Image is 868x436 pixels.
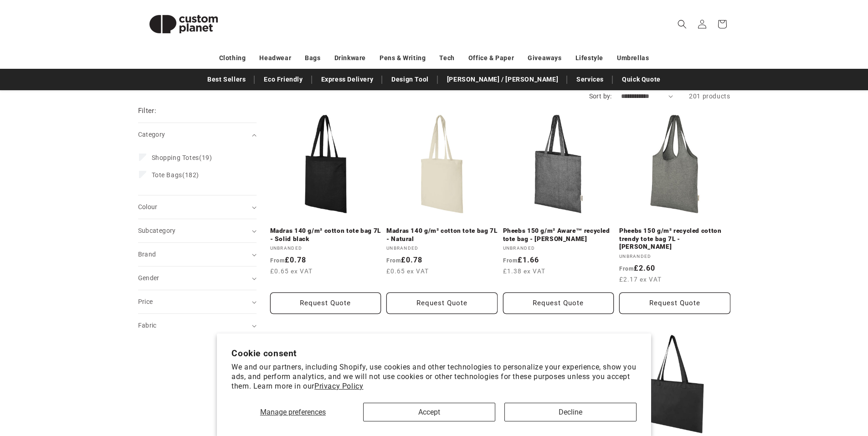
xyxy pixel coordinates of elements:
a: Drinkware [334,50,366,66]
span: Shopping Totes [152,154,199,161]
span: Gender [138,274,159,282]
h2: Filter: [138,106,157,116]
a: Privacy Policy [314,382,363,390]
button: Decline [504,403,637,421]
summary: Gender (0 selected) [138,267,257,290]
a: Lifestyle [575,50,603,66]
summary: Category (0 selected) [138,123,257,146]
a: [PERSON_NAME] / [PERSON_NAME] [442,72,563,87]
p: We and our partners, including Shopify, use cookies and other technologies to personalize your ex... [231,363,637,391]
button: Request Quote [619,292,730,314]
a: Design Tool [387,72,433,87]
span: Subcategory [138,227,176,234]
summary: Colour (0 selected) [138,195,257,219]
a: Best Sellers [203,72,250,87]
span: (182) [152,171,199,179]
img: Custom Planet [138,4,229,45]
span: Colour [138,203,158,210]
a: Madras 140 g/m² cotton tote bag 7L - Solid black [270,227,381,243]
a: Office & Paper [468,50,514,66]
summary: Search [672,14,692,34]
summary: Price [138,290,257,313]
span: Tote Bags [152,171,182,179]
summary: Fabric (0 selected) [138,314,257,337]
button: Accept [363,403,495,421]
span: Category [138,131,165,138]
span: Fabric [138,322,157,329]
label: Sort by: [589,92,612,100]
h2: Cookie consent [231,348,637,359]
a: Bags [305,50,320,66]
span: Brand [138,251,156,258]
a: Clothing [219,50,246,66]
summary: Brand (0 selected) [138,243,257,266]
summary: Subcategory (0 selected) [138,219,257,242]
button: Request Quote [386,292,498,314]
a: Services [572,72,608,87]
button: Request Quote [270,292,381,314]
a: Giveaways [528,50,561,66]
span: 201 products [689,92,730,100]
button: Manage preferences [231,403,354,421]
a: Umbrellas [617,50,649,66]
a: Headwear [259,50,291,66]
button: Request Quote [503,292,614,314]
a: Madras 140 g/m² cotton tote bag 7L - Natural [386,227,498,243]
span: (19) [152,154,212,162]
a: Tech [439,50,454,66]
span: Price [138,298,153,305]
a: Express Delivery [317,72,378,87]
span: Manage preferences [260,408,326,416]
a: Eco Friendly [259,72,307,87]
a: Pens & Writing [380,50,426,66]
a: Pheebs 150 g/m² Aware™ recycled tote bag - [PERSON_NAME] [503,227,614,243]
a: Pheebs 150 g/m² recycled cotton trendy tote bag 7L - [PERSON_NAME] [619,227,730,251]
iframe: Chat Widget [716,338,868,436]
a: Quick Quote [617,72,665,87]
